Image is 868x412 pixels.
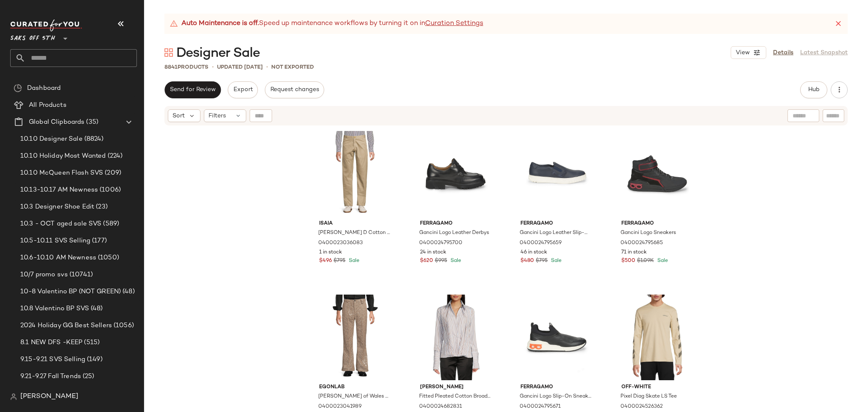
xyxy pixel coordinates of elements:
[20,202,94,212] span: 10.3 Designer Shoe Edit
[520,249,547,256] span: 46 in stock
[419,403,462,411] span: 0400024682831
[621,257,635,265] span: $500
[83,134,104,144] span: (8824)
[520,229,591,237] span: Gancini Logo Leather Slip-On Sneakers
[514,295,599,380] img: 0400024795671_BLACK
[103,168,121,178] span: (209)
[520,220,592,228] span: Ferragamo
[20,270,68,280] span: 10/7 promo svs
[731,46,766,59] button: View
[420,384,492,391] span: [PERSON_NAME]
[170,19,483,29] div: Speed up maintenance workflows by turning it on in
[514,131,599,217] img: 0400024795659_BLUE
[29,100,67,110] span: All Products
[656,258,668,264] span: Sale
[20,304,89,314] span: 10.8 Valentino BP SVS
[85,355,103,365] span: (149)
[735,50,750,56] span: View
[319,257,332,265] span: $496
[773,48,793,57] a: Details
[266,63,268,72] span: •
[621,249,647,256] span: 71 in stock
[615,131,700,217] img: 0400024795685_BLACK
[14,84,22,92] img: svg%3e
[449,258,461,264] span: Sale
[106,151,123,161] span: (224)
[318,239,363,247] span: 0400023036083
[20,236,90,246] span: 10.5-10.11 SVS Selling
[164,63,209,72] div: Products
[536,257,548,265] span: $795
[419,393,491,401] span: Fitted Pleated Cotton Broadcloth Peplum Shirt
[347,258,359,264] span: Sale
[212,63,214,72] span: •
[101,219,119,229] span: (589)
[228,81,258,98] button: Export
[319,249,342,256] span: 1 in stock
[271,63,314,72] p: Not Exported
[217,63,263,72] p: updated [DATE]
[620,229,676,237] span: Gancini Logo Sneakers
[20,287,121,297] span: 10-8 Valentino BP (NOT GREEN)
[170,86,216,93] span: Send for Review
[20,168,103,178] span: 10.10 McQueen Flash SVS
[319,220,391,228] span: Isaia
[112,321,134,331] span: (1056)
[10,393,17,400] img: svg%3e
[318,393,390,401] span: [PERSON_NAME] of Wales Polyester Flared Pants
[520,239,562,247] span: 0400024795659
[27,84,61,93] span: Dashboard
[172,111,185,120] span: Sort
[318,403,362,411] span: 0400023041989
[84,117,98,127] span: (35)
[420,249,446,256] span: 24 in stock
[20,372,81,381] span: 9.21-9.27 Fall Trends
[94,202,108,212] span: (23)
[20,355,85,365] span: 9.15-9.21 SVS Selling
[81,372,95,381] span: (25)
[312,295,398,380] img: 0400023041989_BROWNBEIGE
[549,258,562,264] span: Sale
[20,151,106,161] span: 10.10 Holiday Most Wanted
[96,253,119,263] span: (1050)
[520,384,592,391] span: Ferragamo
[20,253,96,263] span: 10.6-10.10 AM Newness
[520,403,561,411] span: 0400024795671
[615,295,700,380] img: 0400024526362_BROWNRICE
[620,403,663,411] span: 0400024526362
[419,239,462,247] span: 0400024795700
[413,295,498,380] img: 0400024682831_WHISKEY
[29,117,84,127] span: Global Clipboards
[620,239,663,247] span: 0400024795685
[20,392,78,402] span: [PERSON_NAME]
[209,111,226,120] span: Filters
[20,134,83,144] span: 10.10 Designer Sale
[89,304,103,314] span: (48)
[20,338,82,348] span: 8.1 NEW DFS -KEEP
[164,81,221,98] button: Send for Review
[425,19,483,29] a: Curation Settings
[164,64,178,70] span: 8841
[420,257,433,265] span: $620
[800,81,827,98] button: Hub
[90,236,107,246] span: (177)
[164,48,173,57] img: svg%3e
[413,131,498,217] img: 0400024795700_BLACK
[20,321,112,331] span: 2024 Holiday GG Best Sellers
[233,86,253,93] span: Export
[68,270,93,280] span: (10741)
[10,29,55,44] span: Saks OFF 5TH
[98,185,121,195] span: (1006)
[435,257,447,265] span: $995
[808,86,820,93] span: Hub
[419,229,489,237] span: Gancini Logo Leather Derbys
[20,219,101,229] span: 10.3 - OCT aged sale SVS
[82,338,100,348] span: (515)
[312,131,398,217] img: 0400023036083_KHAKI
[270,86,319,93] span: Request changes
[10,19,82,31] img: cfy_white_logo.C9jOOHJF.svg
[621,384,693,391] span: Off-White
[520,393,591,401] span: Gancini Logo Slip-On Sneakers
[319,384,391,391] span: Egonlab
[620,393,677,401] span: Pixel Diag Skate LS Tee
